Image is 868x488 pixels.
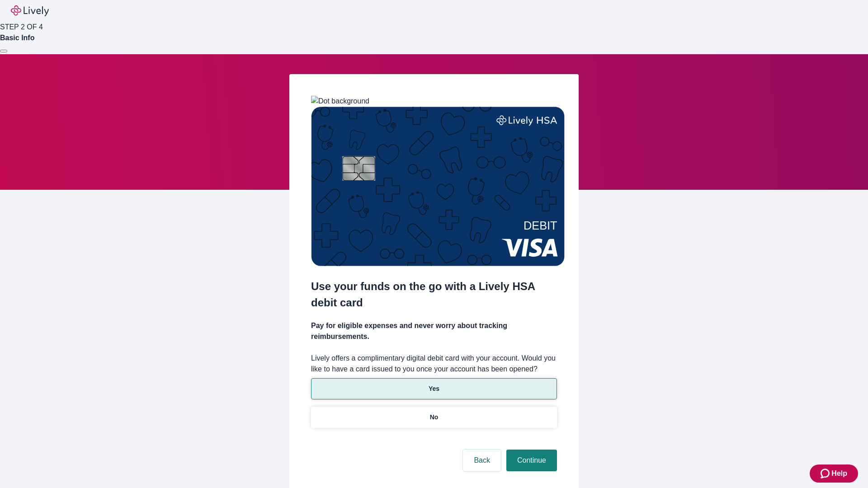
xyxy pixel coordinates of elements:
[506,450,557,471] button: Continue
[311,278,557,311] h2: Use your funds on the go with a Lively HSA debit card
[311,320,557,342] h4: Pay for eligible expenses and never worry about tracking reimbursements.
[430,413,439,422] p: No
[311,107,565,266] img: Debit card
[831,468,847,479] span: Help
[821,468,831,479] svg: Zendesk support icon
[429,384,439,394] p: Yes
[463,450,501,471] button: Back
[311,407,557,428] button: No
[311,96,369,107] img: Dot background
[311,353,557,375] label: Lively offers a complimentary digital debit card with your account. Would you like to have a card...
[311,378,557,399] button: Yes
[810,465,858,483] button: Zendesk support iconHelp
[11,5,49,16] img: Lively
